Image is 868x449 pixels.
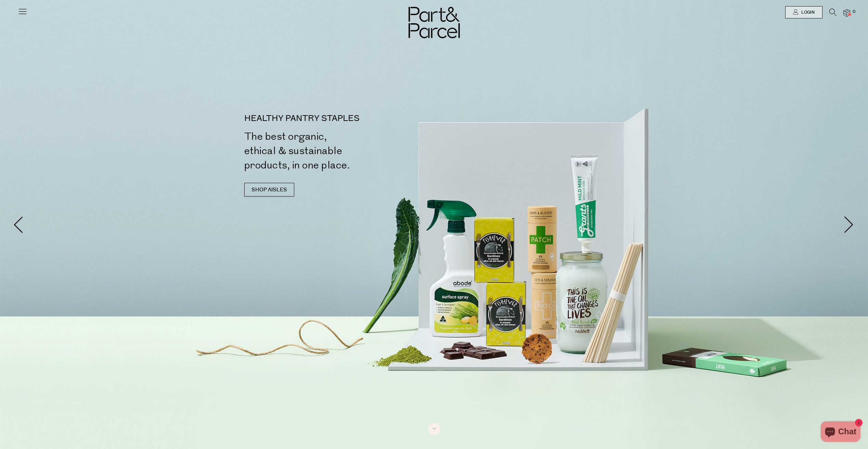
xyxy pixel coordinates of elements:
inbox-online-store-chat: Shopify online store chat [819,421,863,444]
a: SHOP AISLES [244,183,294,196]
img: Part&Parcel [409,7,460,38]
a: Login [785,6,822,18]
a: 0 [843,9,850,16]
p: HEALTHY PANTRY STAPLES [244,114,437,123]
span: Login [800,10,815,15]
span: 0 [851,9,857,15]
h2: The best organic, ethical & sustainable products, in one place. [244,130,437,173]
